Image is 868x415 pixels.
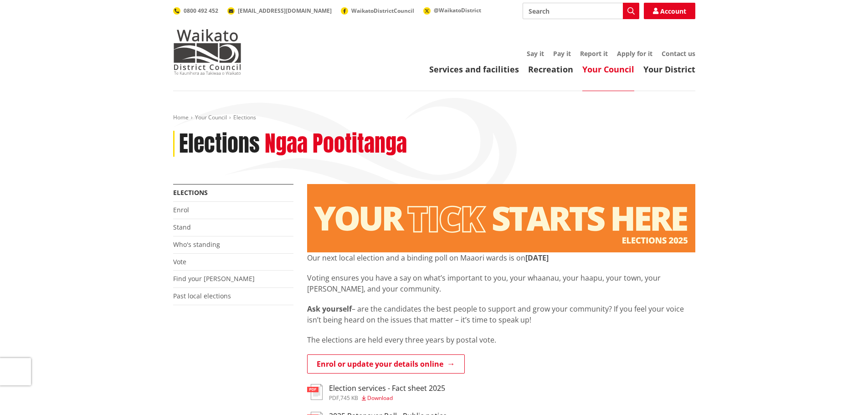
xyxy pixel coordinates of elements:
[434,6,481,14] span: @WaikatoDistrict
[307,272,695,294] p: Voting ensures you have a say on what’s important to you, your whaanau, your haapu, your town, yo...
[307,384,445,400] a: Election services - Fact sheet 2025 pdf,745 KB Download
[307,334,695,345] p: The elections are held every three years by postal vote.
[307,252,695,263] p: Our next local election and a binding poll on Maaori wards is on
[527,49,544,58] a: Say it
[617,49,652,58] a: Apply for it
[307,384,323,400] img: document-pdf.svg
[179,131,260,157] h1: Elections
[351,7,414,15] span: WaikatoDistrictCouncil
[307,184,695,252] img: Elections - Website banner
[367,394,393,402] span: Download
[173,113,189,121] a: Home
[643,64,695,75] a: Your District
[173,188,208,197] a: Elections
[227,7,332,15] a: [EMAIL_ADDRESS][DOMAIN_NAME]
[644,3,695,19] a: Account
[341,7,414,15] a: WaikatoDistrictCouncil
[329,384,445,393] h3: Election services - Fact sheet 2025
[662,49,695,58] a: Contact us
[523,3,639,19] input: Search input
[340,394,358,402] span: 745 KB
[582,64,634,75] a: Your Council
[423,6,481,14] a: @WaikatoDistrict
[173,274,255,283] a: Find your [PERSON_NAME]
[580,49,608,58] a: Report it
[329,394,339,402] span: pdf
[265,131,407,157] h2: Ngaa Pootitanga
[553,49,571,58] a: Pay it
[528,64,573,75] a: Recreation
[173,205,189,214] a: Enrol
[173,292,231,300] a: Past local elections
[184,7,218,15] span: 0800 492 452
[307,304,352,314] strong: Ask yourself
[307,303,695,325] p: – are the candidates the best people to support and grow your community? If you feel your voice i...
[429,64,519,75] a: Services and facilities
[525,253,549,263] strong: [DATE]
[173,257,186,266] a: Vote
[195,113,227,121] a: Your Council
[329,395,445,401] div: ,
[173,29,241,75] img: Waikato District Council - Te Kaunihera aa Takiwaa o Waikato
[173,7,218,15] a: 0800 492 452
[307,354,465,374] a: Enrol or update your details online
[233,113,256,121] span: Elections
[173,223,191,231] a: Stand
[173,240,220,249] a: Who's standing
[238,7,332,15] span: [EMAIL_ADDRESS][DOMAIN_NAME]
[173,114,695,122] nav: breadcrumb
